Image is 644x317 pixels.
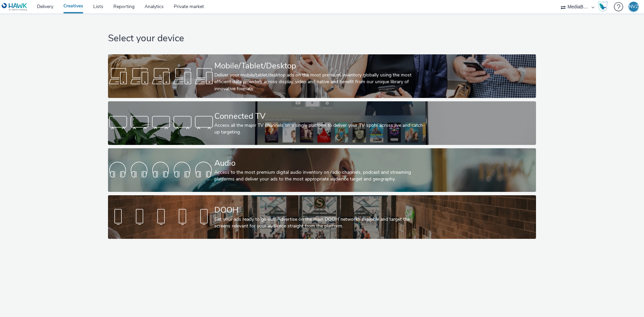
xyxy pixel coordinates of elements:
[108,195,536,239] a: DOOHGet your ads ready to go out! Advertise on the main DOOH networks available and target the sc...
[108,54,536,98] a: Mobile/Tablet/DesktopDeliver your mobile/tablet/desktop ads on the most premium inventory globall...
[629,2,638,12] div: NVZ
[214,110,427,122] div: Connected TV
[214,204,427,216] div: DOOH
[598,1,610,12] a: Hawk Academy
[214,216,427,230] div: Get your ads ready to go out! Advertise on the main DOOH networks available and target the screen...
[2,3,28,11] img: undefined Logo
[108,148,536,192] a: AudioAccess to the most premium digital audio inventory on radio channels, podcast and streaming ...
[108,32,536,45] h1: Select your device
[598,1,608,12] img: Hawk Academy
[108,101,536,145] a: Connected TVAccess all the major TV channels on a single platform to deliver your TV spots across...
[214,169,427,183] div: Access to the most premium digital audio inventory on radio channels, podcast and streaming platf...
[214,72,427,92] div: Deliver your mobile/tablet/desktop ads on the most premium inventory globally using the most effi...
[214,60,427,72] div: Mobile/Tablet/Desktop
[214,122,427,136] div: Access all the major TV channels on a single platform to deliver your TV spots across live and ca...
[214,157,427,169] div: Audio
